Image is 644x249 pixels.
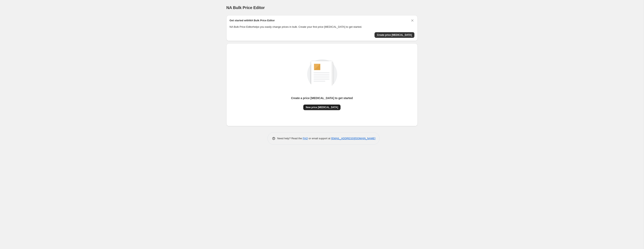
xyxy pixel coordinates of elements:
span: NA Bulk Price Editor [226,5,265,10]
a: FAQ [303,137,308,140]
span: New price [MEDICAL_DATA] [306,106,338,109]
button: Create price change job [375,32,414,38]
p: Create a price [MEDICAL_DATA] to get started [291,96,353,100]
p: NA Bulk Price Editor helps you easily change prices in bulk. Create your first price [MEDICAL_DAT... [230,25,414,29]
span: Need help? Read the [277,137,303,140]
span: or email support at [308,137,331,140]
a: [EMAIL_ADDRESS][DOMAIN_NAME] [331,137,375,140]
button: New price [MEDICAL_DATA] [303,105,341,110]
button: Dismiss card [410,18,414,23]
h2: Get started with NA Bulk Price Editor [230,18,275,23]
span: Create price [MEDICAL_DATA] [377,33,412,37]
